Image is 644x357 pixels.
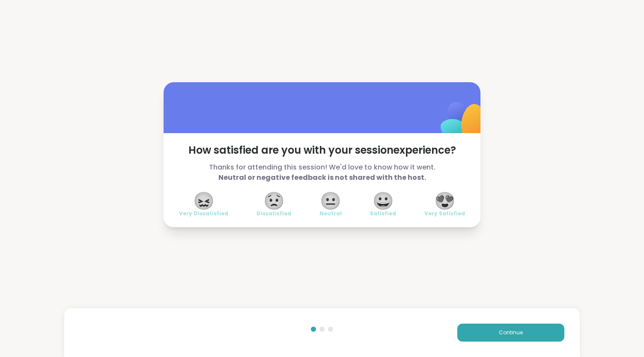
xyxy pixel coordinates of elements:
button: Continue [457,324,564,342]
span: 😀 [373,193,394,208]
span: Neutral [319,210,342,217]
span: Very Satisfied [424,210,465,217]
span: 😖 [193,193,215,208]
span: Very Dissatisfied [179,210,228,217]
span: Satisfied [370,210,396,217]
span: Dissatisfied [256,210,291,217]
span: How satisfied are you with your session experience? [179,143,465,157]
span: 😟 [263,193,285,208]
span: 😍 [434,193,456,208]
span: 😐 [320,193,341,208]
img: ShareWell Logomark [420,80,506,165]
span: Thanks for attending this session! We'd love to know how it went. [179,162,465,183]
b: Neutral or negative feedback is not shared with the host. [218,173,426,182]
span: Continue [499,329,523,336]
